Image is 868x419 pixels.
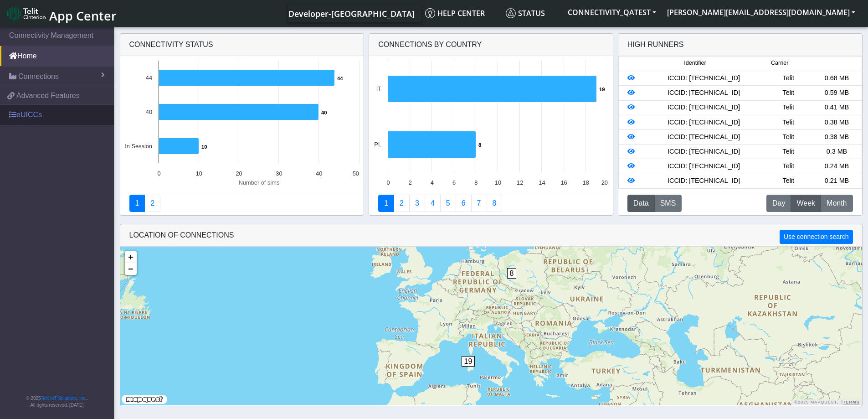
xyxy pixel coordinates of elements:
div: 0.38 MB [812,118,861,128]
span: Month [827,198,847,209]
text: 40 [145,109,152,115]
a: Usage by Carrier [440,195,456,212]
span: Week [796,198,815,209]
text: 44 [145,74,152,81]
div: Telit [764,73,812,83]
span: Help center [425,8,485,18]
text: 40 [321,110,327,115]
img: logo-telit-cinterion-gw-new.png [7,6,46,21]
a: Not Connected for 30 days [487,195,503,212]
div: Connections By Country [369,34,613,56]
img: status.svg [506,8,516,18]
a: Zoom in [125,251,137,263]
a: Connections By Carrier [425,195,441,212]
text: 6 [452,179,456,186]
a: 14 Days Trend [456,195,472,212]
button: Data [627,195,655,212]
span: Identifier [684,59,706,67]
div: ©2025 MapQuest, | [792,399,862,405]
div: Telit [764,88,812,98]
button: SMS [654,195,682,212]
div: ICCID: [TECHNICAL_ID] [643,118,764,128]
span: Developer-[GEOGRAPHIC_DATA] [288,8,415,19]
text: 10 [495,179,501,186]
div: Telit [764,118,812,128]
div: Telit [764,147,812,157]
div: Connectivity status [120,34,364,56]
nav: Summary paging [378,195,604,212]
span: Connections [18,71,59,82]
button: CONNECTIVITY_QATEST [562,4,662,21]
a: Help center [421,4,502,22]
div: ICCID: [TECHNICAL_ID] [643,88,764,98]
a: Connections By Country [378,195,394,212]
text: 10 [195,170,202,177]
a: Carrier [394,195,410,212]
div: 0.38 MB [812,132,861,142]
div: ICCID: [TECHNICAL_ID] [643,147,764,157]
div: ICCID: [TECHNICAL_ID] [643,103,764,113]
span: Status [506,8,545,18]
span: App Center [49,7,117,24]
span: Day [772,198,785,209]
text: 8 [478,142,481,148]
a: Terms [843,400,860,404]
img: knowledge.svg [425,8,435,18]
text: 0 [157,170,160,177]
text: 2 [409,179,412,186]
a: Connectivity status [129,195,145,212]
div: ICCID: [TECHNICAL_ID] [643,161,764,171]
text: Number of sims [238,179,279,186]
text: 50 [352,170,359,177]
a: Zero Session [471,195,487,212]
div: 0.41 MB [812,103,861,113]
button: Use connection search [780,230,853,244]
div: 0.24 MB [812,161,861,171]
a: Status [502,4,562,22]
text: 20 [236,170,242,177]
div: High Runners [627,39,684,50]
text: 19 [599,87,605,92]
span: Carrier [771,59,788,67]
div: ICCID: [TECHNICAL_ID] [643,176,764,186]
span: Advanced Features [16,90,80,101]
text: 16 [561,179,567,186]
text: 40 [316,170,322,177]
div: LOCATION OF CONNECTIONS [120,224,862,247]
a: Your current platform instance [288,4,414,22]
div: 0.68 MB [812,73,861,83]
text: In Session [125,143,152,150]
div: Telit [764,161,812,171]
div: 0.21 MB [812,176,861,186]
text: 12 [517,179,523,186]
span: 8 [507,268,517,279]
a: Telit IoT Solutions, Inc. [41,396,87,401]
button: Week [791,195,821,212]
a: App Center [7,4,115,23]
button: Month [821,195,853,212]
div: 0.59 MB [812,88,861,98]
div: ICCID: [TECHNICAL_ID] [643,132,764,142]
a: Zoom out [125,263,137,275]
text: 0 [387,179,390,186]
text: 30 [276,170,282,177]
div: ICCID: [TECHNICAL_ID] [643,73,764,83]
div: Telit [764,132,812,142]
div: Telit [764,103,812,113]
text: IT [376,85,382,92]
text: 18 [583,179,589,186]
button: Day [766,195,791,212]
text: 14 [539,179,545,186]
text: 44 [337,76,343,81]
text: 4 [431,179,434,186]
div: Telit [764,176,812,186]
a: Usage per Country [409,195,425,212]
div: 0.3 MB [812,147,861,157]
a: Deployment status [144,195,160,212]
text: 10 [201,144,207,150]
text: 8 [474,179,478,186]
text: PL [375,141,382,148]
text: 20 [601,179,608,186]
span: 19 [462,356,475,367]
nav: Summary paging [129,195,355,212]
